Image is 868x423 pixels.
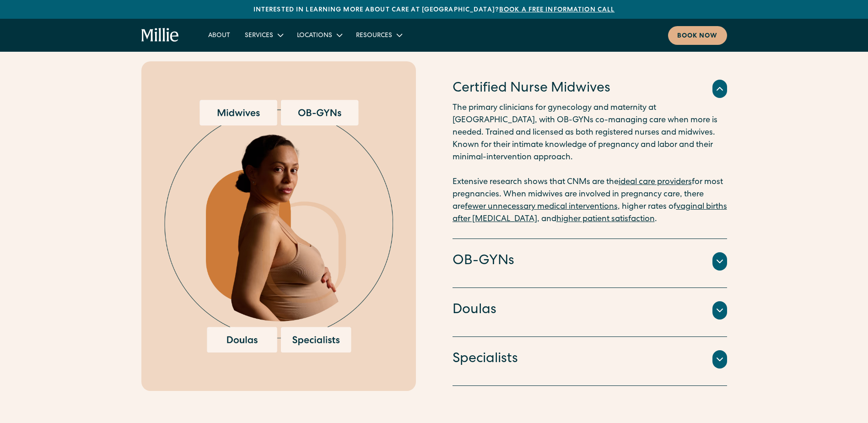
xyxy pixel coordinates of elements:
a: home [141,28,179,43]
p: The primary clinicians for gynecology and maternity at [GEOGRAPHIC_DATA], with OB-GYNs co-managin... [453,102,727,226]
div: Locations [290,27,349,43]
h4: Specialists [453,350,518,369]
a: higher patient satisfaction [556,215,655,223]
a: fewer unnecessary medical interventions [465,203,618,211]
div: Book now [677,32,718,41]
h4: Doulas [453,301,496,320]
a: About [201,27,237,43]
div: Services [237,27,290,43]
div: Services [245,31,273,41]
h4: OB-GYNs [453,252,514,271]
div: Resources [356,31,392,41]
img: Pregnant woman surrounded by options for maternity care providers, including midwives, OB-GYNs, d... [164,100,393,352]
h4: Certified Nurse Midwives [453,79,610,98]
a: ideal care providers [619,178,692,186]
a: Book a free information call [499,7,615,13]
div: Resources [349,27,409,43]
div: Locations [297,31,332,41]
a: Book now [668,26,727,45]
